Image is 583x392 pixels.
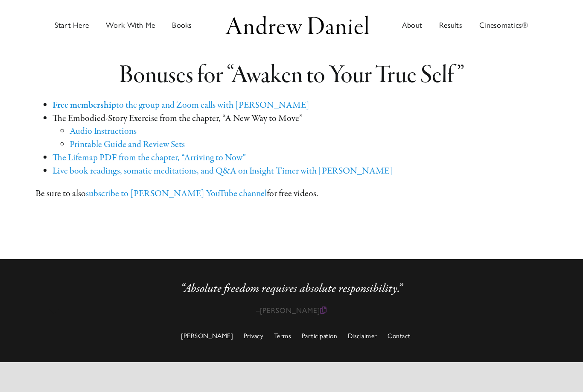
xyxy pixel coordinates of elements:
a: About [402,2,422,49]
a: Work with Andrew in groups or private sessions [106,2,155,49]
a: Printable Guide and Review Sets [70,138,185,151]
img: Andrew Daniel Logo [222,13,372,37]
a: Terms [274,332,291,340]
p: –[PERSON_NAME] [35,307,548,314]
a: Results [439,2,462,49]
span: Results [439,21,462,29]
span: Start Here [55,21,89,29]
a: The Lifemap PDF from the chap­ter, “Arriving to Now” [52,151,246,164]
li: The Embodied-Story Exercise from the chap­ter, “A New Way to Move” [52,112,548,151]
strong: Free mem­ber­ship [52,99,116,112]
a: Privacy [244,332,264,340]
a: [PERSON_NAME] [181,332,233,340]
a: sub­scribe to [PERSON_NAME] YouTube chan­nel [86,187,267,200]
a: Discover books written by Andrew Daniel [172,2,192,49]
a: Live book read­ings, somat­ic med­i­ta­tions, and Q&A on Insight Timer with [PERSON_NAME] [52,165,393,177]
a: Start Here [55,2,89,49]
a: Cinesomatics® [479,2,528,49]
span: Work With Me [106,21,155,29]
span: About [402,21,422,29]
span: Books [172,21,192,29]
a: Audio Instructions [70,125,137,138]
a: Disclaimer [348,332,377,340]
span: Cinesomatics® [479,21,528,29]
a: Free mem­ber­shipto the group and Zoom calls with [PERSON_NAME] [52,99,309,112]
a: Participation [302,332,338,340]
p: Be sure to also for free videos. [35,187,548,200]
p: “Absolute free­dom requires absolute responsibility.” [50,279,533,296]
h2: Bonuses for “Awaken to Your True Self” [35,63,548,89]
a: Contact [388,332,411,340]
